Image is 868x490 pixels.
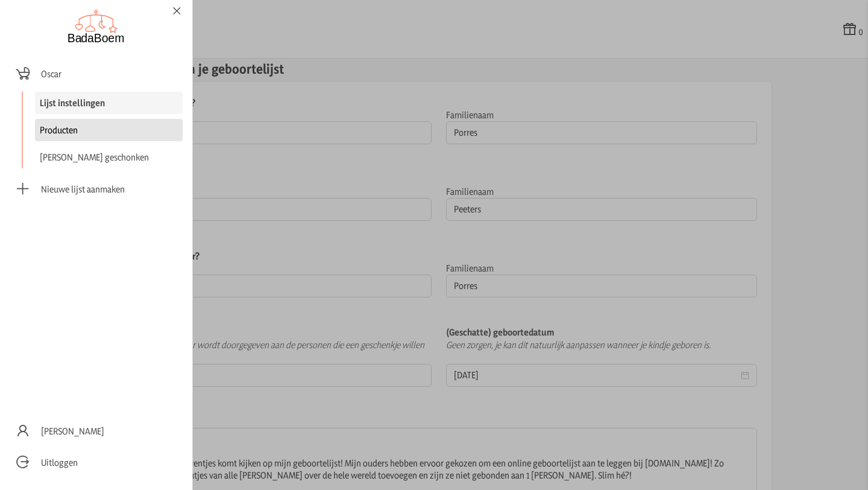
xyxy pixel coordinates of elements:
a: Nieuwe lijst aanmaken [10,176,183,202]
a: Oscar [10,60,183,87]
span: [PERSON_NAME] [41,425,104,437]
a: [PERSON_NAME] [10,418,183,444]
span: Uitloggen [41,456,78,469]
a: Producten [35,119,183,141]
a: [PERSON_NAME] geschonken [35,146,183,168]
a: Lijst instellingen [35,92,183,114]
img: Badaboem [68,10,125,43]
span: Nieuwe lijst aanmaken [41,183,125,196]
span: Oscar [41,68,61,80]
